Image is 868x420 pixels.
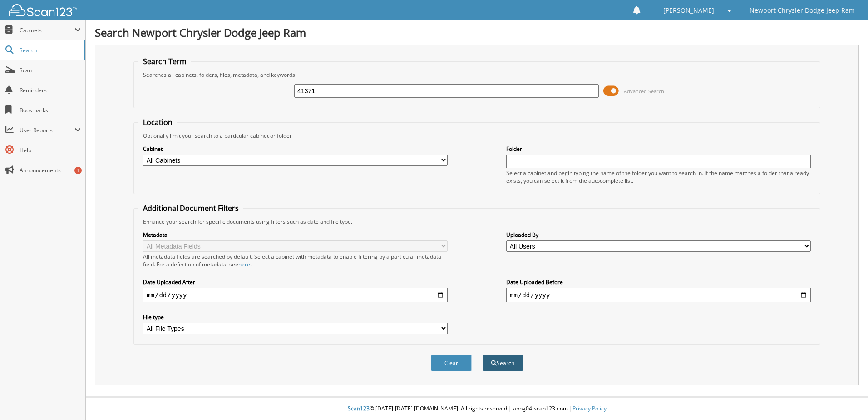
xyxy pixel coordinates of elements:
div: Optionally limit your search to a particular cabinet or folder [138,132,815,140]
span: Advanced Search [624,88,664,95]
span: Newport Chrysler Dodge Jeep Ram [750,8,855,13]
input: start [143,288,448,302]
h1: Search Newport Chrysler Dodge Jeep Ram [95,25,859,40]
div: Select a cabinet and begin typing the name of the folder you want to search in. If the name match... [506,169,811,185]
span: Bookmarks [20,106,81,114]
label: Metadata [143,231,448,239]
label: Date Uploaded After [143,278,448,286]
button: Clear [431,355,472,371]
div: Searches all cabinets, folders, files, metadata, and keywords [138,71,815,79]
label: File type [143,313,448,321]
div: 1 [74,167,82,174]
label: Uploaded By [506,231,811,239]
span: Cabinets [20,26,74,34]
span: Search [20,46,79,54]
span: Scan123 [348,405,370,412]
label: Date Uploaded Before [506,278,811,286]
legend: Additional Document Filters [138,203,243,213]
span: Scan [20,66,81,74]
span: Reminders [20,86,81,94]
legend: Location [138,117,177,127]
a: Privacy Policy [572,405,607,412]
a: here [238,260,250,268]
label: Folder [506,145,811,153]
div: Enhance your search for specific documents using filters such as date and file type. [138,218,815,225]
legend: Search Term [138,56,191,66]
button: Search [483,355,523,371]
span: User Reports [20,126,74,134]
span: [PERSON_NAME] [663,8,714,13]
div: © [DATE]-[DATE] [DOMAIN_NAME]. All rights reserved | appg04-scan123-com | [86,398,868,420]
input: end [506,288,811,302]
div: All metadata fields are searched by default. Select a cabinet with metadata to enable filtering b... [143,253,448,268]
span: Announcements [20,166,81,174]
span: Help [20,146,81,154]
img: scan123-logo-white.svg [9,4,77,16]
label: Cabinet [143,145,448,153]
